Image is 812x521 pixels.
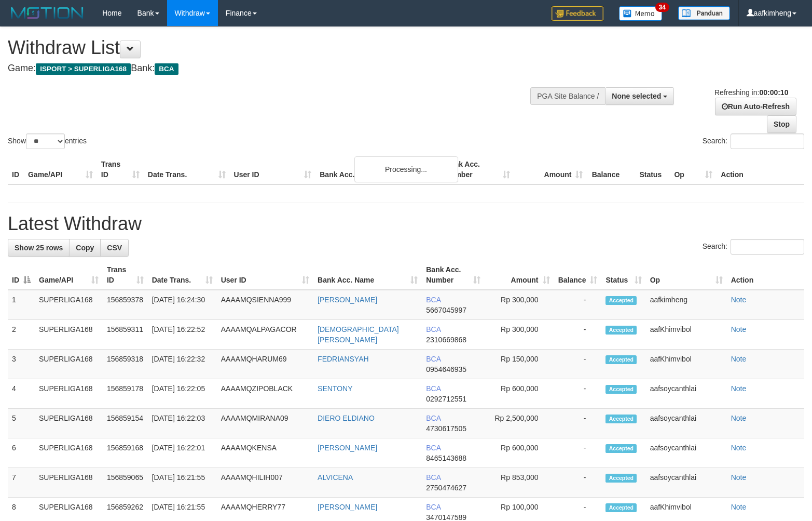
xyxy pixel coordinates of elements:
th: User ID: activate to sort column ascending [217,260,313,290]
div: PGA Site Balance / [530,87,605,105]
h1: Withdraw List [8,37,531,58]
td: [DATE] 16:22:03 [148,409,217,438]
input: Search: [731,239,804,255]
img: Button%20Memo.svg [619,6,663,21]
span: Accepted [605,326,637,335]
span: CSV [107,244,122,252]
th: Date Trans. [144,155,230,184]
span: Copy [76,244,94,252]
a: Note [731,414,747,422]
a: CSV [100,239,129,257]
td: SUPERLIGA168 [35,409,103,438]
span: Accepted [605,474,637,483]
th: Game/API: activate to sort column ascending [35,260,103,290]
th: Bank Acc. Number: activate to sort column ascending [422,260,485,290]
span: BCA [155,63,178,75]
td: [DATE] 16:22:32 [148,350,217,379]
td: [DATE] 16:24:30 [148,290,217,320]
span: Accepted [605,385,637,394]
th: Bank Acc. Name: activate to sort column ascending [313,260,422,290]
h4: Game: Bank: [8,63,531,74]
span: BCA [426,384,441,393]
td: - [554,290,602,320]
span: Copy 2750474627 to clipboard [426,484,466,492]
td: aafsoycanthlai [646,468,727,498]
a: [PERSON_NAME] [318,503,377,511]
input: Search: [731,133,804,149]
a: Run Auto-Refresh [715,98,796,115]
a: DIERO ELDIANO [318,414,375,422]
strong: 00:00:10 [759,88,788,97]
td: 3 [8,350,35,379]
td: aafkimheng [646,290,727,320]
label: Search: [703,133,804,149]
button: None selected [605,87,674,105]
td: AAAAMQKENSA [217,438,313,468]
td: 156859168 [103,438,148,468]
td: [DATE] 16:22:52 [148,320,217,350]
td: SUPERLIGA168 [35,379,103,409]
span: BCA [426,473,441,482]
td: 7 [8,468,35,498]
td: - [554,350,602,379]
a: Stop [767,115,796,133]
div: Processing... [354,156,458,182]
td: SUPERLIGA168 [35,438,103,468]
td: 156859178 [103,379,148,409]
th: Action [727,260,804,290]
td: aafsoycanthlai [646,379,727,409]
th: Amount [514,155,587,184]
h1: Latest Withdraw [8,213,804,234]
th: Amount: activate to sort column ascending [485,260,554,290]
span: BCA [426,444,441,452]
a: Note [731,473,747,482]
td: SUPERLIGA168 [35,290,103,320]
span: Accepted [605,503,637,512]
td: Rp 2,500,000 [485,409,554,438]
span: Copy 4730617505 to clipboard [426,424,466,433]
th: Balance [587,155,635,184]
th: User ID [230,155,316,184]
a: SENTONY [318,384,352,393]
span: Accepted [605,444,637,453]
th: ID [8,155,24,184]
span: ISPORT > SUPERLIGA168 [36,63,131,75]
a: ALVICENA [318,473,353,482]
label: Show entries [8,133,87,149]
span: Copy 2310669868 to clipboard [426,336,466,344]
td: - [554,379,602,409]
td: 4 [8,379,35,409]
th: Bank Acc. Name [315,155,441,184]
a: Note [731,296,747,304]
img: panduan.png [678,6,730,20]
td: AAAAMQZIPOBLACK [217,379,313,409]
td: SUPERLIGA168 [35,320,103,350]
span: Refreshing in: [714,88,788,97]
td: [DATE] 16:21:55 [148,468,217,498]
a: Note [731,384,747,393]
span: Copy 5667045997 to clipboard [426,306,466,314]
th: Date Trans.: activate to sort column ascending [148,260,217,290]
td: 156859154 [103,409,148,438]
img: Feedback.jpg [552,6,603,21]
td: AAAAMQHARUM69 [217,350,313,379]
td: 156859378 [103,290,148,320]
th: ID: activate to sort column descending [8,260,35,290]
span: Copy 8465143688 to clipboard [426,454,466,462]
td: 5 [8,409,35,438]
span: BCA [426,325,441,333]
th: Op [670,155,717,184]
a: [PERSON_NAME] [318,444,377,452]
td: Rp 150,000 [485,350,554,379]
td: - [554,438,602,468]
span: 34 [655,3,669,12]
label: Search: [703,239,804,255]
td: 156859318 [103,350,148,379]
span: None selected [612,92,661,100]
td: 156859065 [103,468,148,498]
td: AAAAMQALPAGACOR [217,320,313,350]
td: aafKhimvibol [646,320,727,350]
span: Accepted [605,415,637,423]
th: Trans ID: activate to sort column ascending [103,260,148,290]
td: 2 [8,320,35,350]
